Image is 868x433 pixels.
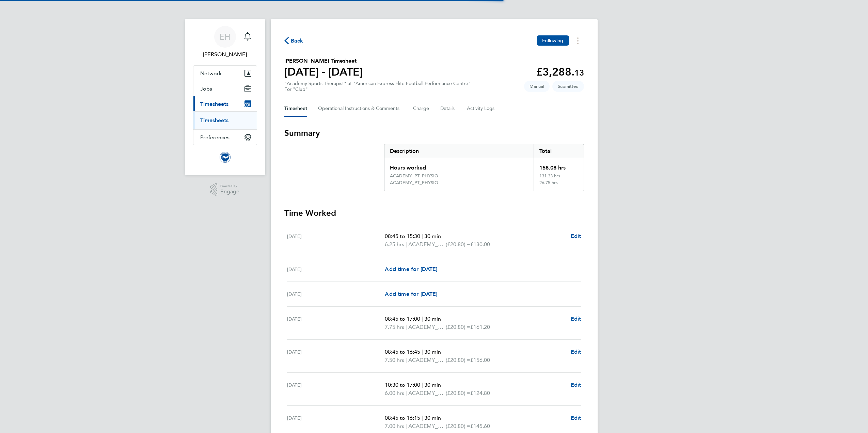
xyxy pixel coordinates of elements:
[200,134,230,141] span: Preferences
[408,356,446,364] span: ACADEMY_PT_PHYSIO
[284,81,471,92] div: "Academy Sports Therapist" at "American Express Elite Football Performance Centre"
[408,240,446,248] span: ACADEMY_PT_PHYSIO
[385,415,420,421] span: 08:45 to 16:15
[534,158,583,173] div: 158.08 hrs
[536,65,584,78] app-decimal: £3,288.
[193,130,257,145] button: Preferences
[470,241,490,247] span: £130.00
[408,389,446,397] span: ACADEMY_PT_PHYSIO
[287,232,385,248] div: [DATE]
[406,241,407,247] span: |
[287,381,385,397] div: [DATE]
[284,57,363,65] h2: [PERSON_NAME] Timesheet
[571,415,581,421] span: Edit
[470,357,490,363] span: £156.00
[200,117,228,124] a: Timesheets
[385,316,420,322] span: 08:45 to 17:00
[406,357,407,363] span: |
[291,37,303,45] span: Back
[422,316,423,322] span: |
[406,423,407,429] span: |
[287,290,385,298] div: [DATE]
[193,81,257,96] button: Jobs
[406,324,407,330] span: |
[185,19,265,175] nav: Main navigation
[287,414,385,430] div: [DATE]
[571,316,581,322] span: Edit
[422,349,423,355] span: |
[193,152,257,163] a: Go to home page
[446,423,470,429] span: (£20.80) =
[385,241,404,247] span: 6.25 hrs
[220,183,239,189] span: Powered by
[424,415,441,421] span: 30 min
[385,324,404,330] span: 7.75 hrs
[571,232,581,240] a: Edit
[284,128,584,139] h3: Summary
[571,348,581,356] a: Edit
[287,348,385,364] div: [DATE]
[193,96,257,111] button: Timesheets
[284,86,471,92] div: For "Club"
[220,152,231,163] img: brightonandhovealbion-logo-retina.png
[384,144,584,191] div: Summary
[284,36,303,45] button: Back
[571,382,581,388] span: Edit
[210,183,239,196] a: Powered byEngage
[200,101,228,107] span: Timesheets
[422,233,423,239] span: |
[470,423,490,429] span: £145.60
[384,158,534,173] div: Hours worked
[385,357,404,363] span: 7.50 hrs
[424,382,441,388] span: 30 min
[422,382,423,388] span: |
[385,423,404,429] span: 7.00 hrs
[385,233,420,239] span: 08:45 to 15:30
[200,85,212,92] span: Jobs
[220,189,239,195] span: Engage
[385,291,437,297] span: Add time for [DATE]
[408,422,446,430] span: ACADEMY_PT_PHYSIO
[446,324,470,330] span: (£20.80) =
[571,315,581,323] a: Edit
[385,266,437,272] span: Add time for [DATE]
[193,50,257,59] span: Emily Houghton
[574,68,584,78] span: 13
[537,35,569,46] button: Following
[440,100,456,117] button: Details
[385,382,420,388] span: 10:30 to 17:00
[571,233,581,239] span: Edit
[446,357,470,363] span: (£20.80) =
[571,349,581,355] span: Edit
[467,100,495,117] button: Activity Logs
[424,316,441,322] span: 30 min
[200,70,222,77] span: Network
[524,81,550,92] span: This timesheet was manually created.
[390,180,438,186] div: ACADEMY_PT_PHYSIO
[193,111,257,129] div: Timesheets
[572,35,584,46] button: Timesheets Menu
[446,241,470,247] span: (£20.80) =
[287,265,385,273] div: [DATE]
[534,180,583,191] div: 26.75 hrs
[422,415,423,421] span: |
[284,65,363,79] h1: [DATE] - [DATE]
[287,315,385,331] div: [DATE]
[193,66,257,81] button: Network
[542,37,563,44] span: Following
[446,390,470,396] span: (£20.80) =
[424,349,441,355] span: 30 min
[571,414,581,422] a: Edit
[193,26,257,59] a: EH[PERSON_NAME]
[552,81,584,92] span: This timesheet is Submitted.
[385,349,420,355] span: 08:45 to 16:45
[470,390,490,396] span: £124.80
[408,323,446,331] span: ACADEMY_PT_PHYSIO
[413,100,429,117] button: Charge
[385,390,404,396] span: 6.00 hrs
[284,100,307,117] button: Timesheet
[318,100,402,117] button: Operational Instructions & Comments
[390,173,438,179] div: ACADEMY_PT_PHYSIO
[385,290,437,298] a: Add time for [DATE]
[406,390,407,396] span: |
